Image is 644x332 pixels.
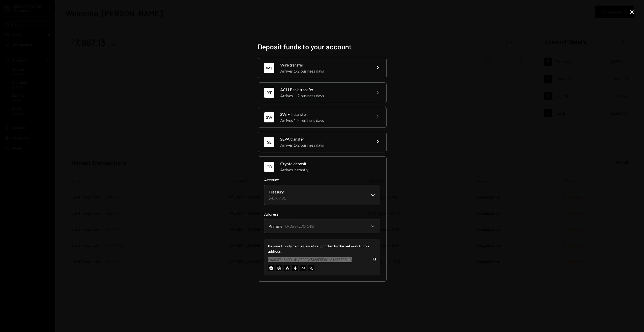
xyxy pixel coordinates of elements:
div: CD [264,162,274,172]
div: CDCrypto depositArrives instantly [264,177,380,275]
label: Address [264,211,380,217]
img: ethereum-mainnet [292,265,298,271]
img: base-mainnet [268,265,274,271]
img: polygon-mainnet [308,265,314,271]
div: Crypto deposit [280,161,380,167]
div: 0x063F3a8a0D1d4C7202a7368F5E6Ac6168570f14B [268,257,352,262]
button: SESEPA transferArrives 1-2 business days [258,132,386,152]
div: SEPA transfer [280,136,368,142]
div: ACH Bank transfer [280,87,368,93]
button: Account [264,185,380,205]
div: BT [264,88,274,98]
div: SWIFT transfer [280,111,368,117]
img: avalanche-mainnet [284,265,290,271]
div: Arrives 1-2 business days [280,93,368,99]
button: BTACH Bank transferArrives 1-2 business days [258,83,386,103]
img: arbitrum-mainnet [276,265,282,271]
div: Be sure to only deposit assets supported by the network to this address. [268,243,376,254]
div: Arrives 1-5 business days [280,117,368,123]
div: Arrives 1-2 business days [280,68,368,74]
div: Wire transfer [280,62,368,68]
div: Arrives instantly [280,167,380,173]
div: SE [264,137,274,147]
div: SW [264,112,274,122]
div: Arrives 1-2 business days [280,142,368,148]
div: 0x063F...70f14B [285,223,314,229]
div: WT [264,63,274,73]
img: optimism-mainnet [300,265,306,271]
label: Account [264,177,380,183]
button: CDCrypto depositArrives instantly [258,157,386,177]
button: SWSWIFT transferArrives 1-5 business days [258,107,386,127]
h2: Deposit funds to your account [258,42,386,52]
button: Address [264,219,380,233]
button: WTWire transferArrives 1-2 business days [258,58,386,78]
